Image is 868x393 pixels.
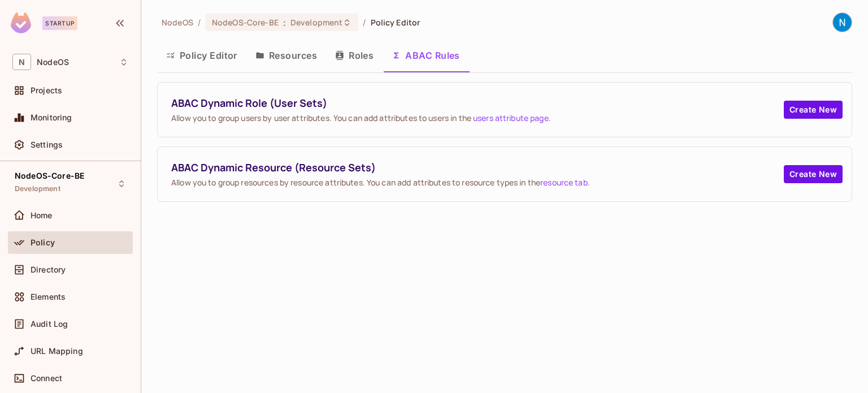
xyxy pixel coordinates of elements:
[31,265,66,274] span: Directory
[171,161,784,175] span: ABAC Dynamic Resource (Resource Sets)
[473,113,549,123] a: users attribute page
[162,17,193,28] span: the active workspace
[246,41,326,70] button: Resources
[833,13,852,32] img: NodeOS
[326,41,383,70] button: Roles
[31,292,66,301] span: Elements
[198,17,201,28] li: /
[171,177,784,188] span: Allow you to group resources by resource attributes. You can add attributes to resource types in ...
[31,86,62,95] span: Projects
[37,58,69,67] span: Workspace: NodeOS
[371,17,420,28] span: Policy Editor
[12,54,31,70] span: N
[171,96,784,110] span: ABAC Dynamic Role (User Sets)
[784,101,843,119] button: Create New
[42,16,77,30] div: Startup
[31,211,53,220] span: Home
[31,140,63,149] span: Settings
[31,113,72,122] span: Monitoring
[383,41,469,70] button: ABAC Rules
[157,41,246,70] button: Policy Editor
[15,184,60,193] span: Development
[363,17,366,28] li: /
[283,18,287,27] span: :
[31,347,83,356] span: URL Mapping
[171,113,784,123] span: Allow you to group users by user attributes. You can add attributes to users in the .
[11,12,31,33] img: SReyMgAAAABJRU5ErkJggg==
[31,374,62,383] span: Connect
[31,238,55,247] span: Policy
[31,319,68,329] span: Audit Log
[290,17,342,28] span: Development
[784,165,843,183] button: Create New
[540,177,588,188] a: resource tab
[212,17,279,28] span: NodeOS-Core-BE
[15,171,84,180] span: NodeOS-Core-BE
